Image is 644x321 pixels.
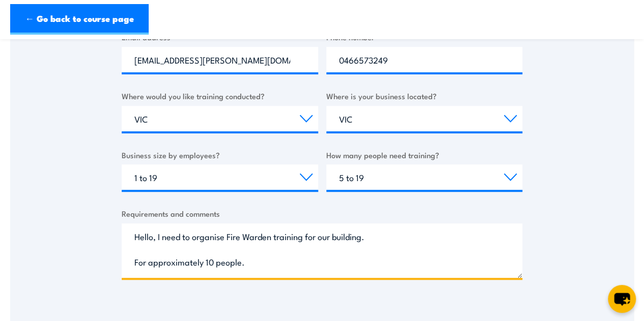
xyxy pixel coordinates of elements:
button: chat-button [608,285,636,313]
label: Business size by employees? [122,149,318,161]
label: Where would you like training conducted? [122,90,318,102]
a: ← Go back to course page [10,4,149,35]
label: How many people need training? [326,149,523,161]
label: Where is your business located? [326,90,523,102]
label: Requirements and comments [122,208,522,219]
